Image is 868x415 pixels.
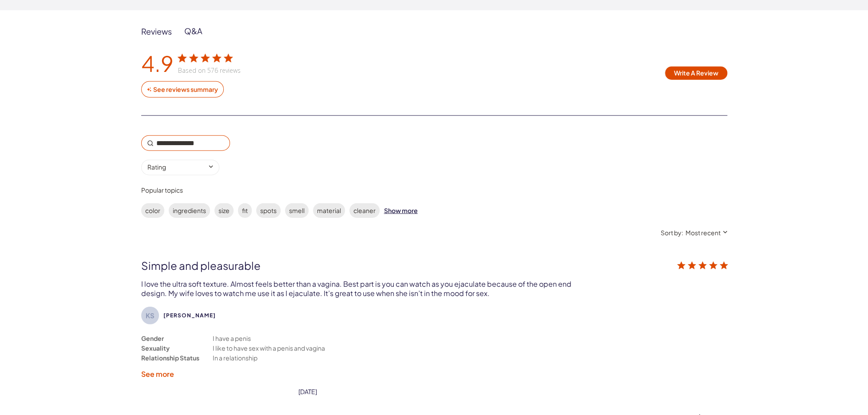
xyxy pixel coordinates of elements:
[141,203,164,218] label: color
[665,67,727,80] button: Write A Review
[213,343,325,353] div: I like to have sex with a penis and vagina
[141,333,164,343] div: Gender
[141,259,610,272] div: Simple and pleasurable
[169,203,210,218] label: ingredients
[141,279,573,298] div: I love the ultra soft texture. Almost feels better than a vagina. Best part is you can watch as y...
[141,135,230,151] input: Search reviews
[298,387,317,395] div: [DATE]
[147,163,166,171] div: Rating
[141,160,219,175] div: Select a scoreRatingSelect a score
[349,203,380,218] label: cleaner
[141,343,170,353] div: Sexuality
[661,229,683,237] span: Sort by:
[141,160,219,175] input: Select a score
[213,333,251,343] div: I have a penis
[141,49,174,77] div: 4.9
[661,229,727,237] button: Sort by:Most recent
[141,369,174,379] label: See more
[141,186,610,194] div: Popular topics
[163,312,216,319] span: Ken S.
[213,353,258,363] div: In a relationship
[313,203,345,218] label: material
[184,26,202,36] div: Q&A
[141,353,199,363] div: Relationship Status
[256,203,281,218] label: spots
[214,203,234,218] label: size
[141,81,224,98] button: See reviews summary
[178,66,241,75] div: Based on 576 reviews
[238,203,252,218] label: fit
[152,86,219,94] div: See reviews summary
[146,311,155,320] text: KS
[384,203,418,218] div: Show more
[298,387,317,395] div: date
[141,26,172,36] div: Reviews
[686,229,721,237] div: Most recent
[285,203,309,218] label: smell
